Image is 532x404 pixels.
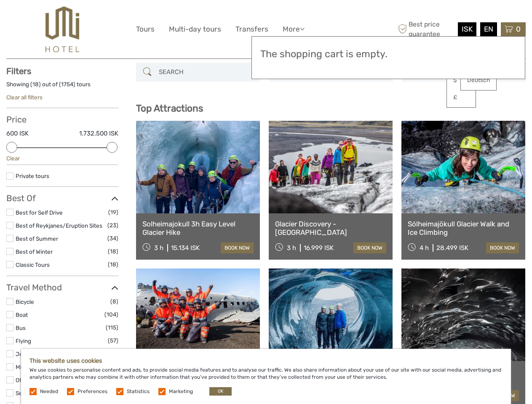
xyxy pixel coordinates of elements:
h3: Price [6,114,118,125]
a: Best of Summer [16,235,58,242]
span: (115) [106,323,118,332]
a: Multi-day tours [169,23,221,35]
a: $ [447,73,476,88]
a: book now [221,242,254,253]
span: (18) [108,260,118,269]
span: (8) [110,297,118,306]
div: 16.999 ISK [304,244,334,252]
a: book now [353,242,386,253]
span: Best price guarantee [396,20,456,38]
button: Open LiveChat chat widget [97,13,107,23]
a: Private tours [16,173,49,179]
a: Jeep / 4x4 [16,351,45,357]
a: Glacier Discovery - [GEOGRAPHIC_DATA] [275,220,386,237]
a: Bicycle [16,298,34,305]
label: 1.732.500 ISK [79,129,118,138]
label: Statistics [127,388,150,395]
span: (57) [108,336,118,346]
label: 18 [32,80,39,88]
a: Best of Reykjanes/Eruption Sites [16,222,102,229]
span: 4 h [420,244,429,252]
span: (34) [107,234,118,243]
a: Other / Non-Travel [16,377,64,383]
a: Boat [16,311,28,318]
h3: Travel Method [6,282,118,292]
div: We use cookies to personalise content and ads, to provide social media features and to analyse ou... [21,349,511,404]
a: £ [447,90,476,105]
input: SEARCH [155,65,256,80]
span: (104) [104,310,118,319]
a: Tours [136,23,155,35]
div: Clear [6,154,118,162]
a: Flying [16,338,31,344]
label: Preferences [78,388,107,395]
span: (23) [107,221,118,230]
a: More [283,23,305,35]
a: Deutsch [461,73,496,88]
a: book now [486,242,519,253]
h3: Best Of [6,193,118,203]
strong: Filters [6,66,31,76]
a: Best of Winter [16,248,53,255]
span: (19) [108,207,118,217]
a: Sólheimajökull Glacier Walk and Ice Climbing [408,220,519,237]
p: We're away right now. Please check back later! [12,15,95,21]
a: Self-Drive [16,390,42,396]
label: Needed [40,388,58,395]
a: Bus [16,324,26,331]
button: OK [209,387,232,396]
a: Transfers [235,23,268,35]
a: Solheimajokull 3h Easy Level Glacier Hike [142,220,254,237]
span: (18) [108,247,118,256]
label: 1754 [61,80,73,88]
span: 0 [515,25,522,33]
div: 28.499 ISK [436,244,468,252]
div: Showing ( ) out of ( ) tours [6,80,118,93]
span: 3 h [154,244,163,252]
h5: This website uses cookies [29,357,503,364]
a: Clear all filters [6,94,43,101]
div: 15.134 ISK [171,244,200,252]
img: 526-1e775aa5-7374-4589-9d7e-5793fb20bdfc_logo_big.jpg [45,6,79,52]
span: 3 h [287,244,296,252]
div: EN [480,22,497,36]
a: Classic Tours [16,261,50,268]
a: Mini Bus / Car [16,364,52,370]
h3: The shopping cart is empty. [260,48,516,60]
b: Top Attractions [136,103,203,114]
a: Best for Self Drive [16,209,63,216]
label: Marketing [169,388,193,395]
span: ISK [462,25,473,33]
label: 600 ISK [6,129,29,138]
